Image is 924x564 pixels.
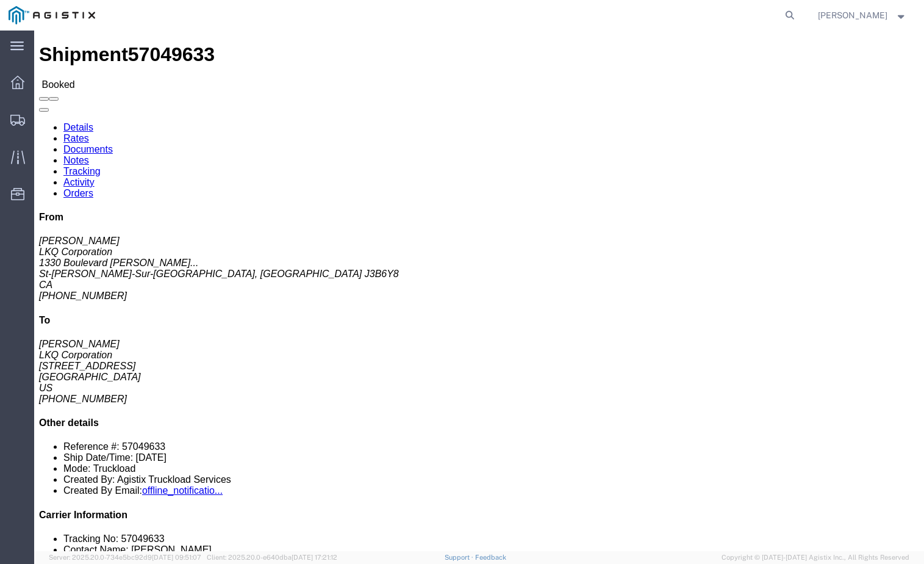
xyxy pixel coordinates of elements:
span: Mustafa Sheriff [818,9,887,22]
button: [PERSON_NAME] [817,8,908,23]
span: Copyright © [DATE]-[DATE] Agistix Inc., All Rights Reserved [722,552,909,563]
iframe: FS Legacy Container [34,31,924,551]
a: Feedback [475,554,506,561]
img: logo [9,6,95,24]
span: [DATE] 09:51:07 [152,554,201,561]
span: Client: 2025.20.0-e640dba [207,554,337,561]
span: [DATE] 17:21:12 [292,554,337,561]
a: Support [445,554,475,561]
span: Server: 2025.20.0-734e5bc92d9 [49,554,201,561]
